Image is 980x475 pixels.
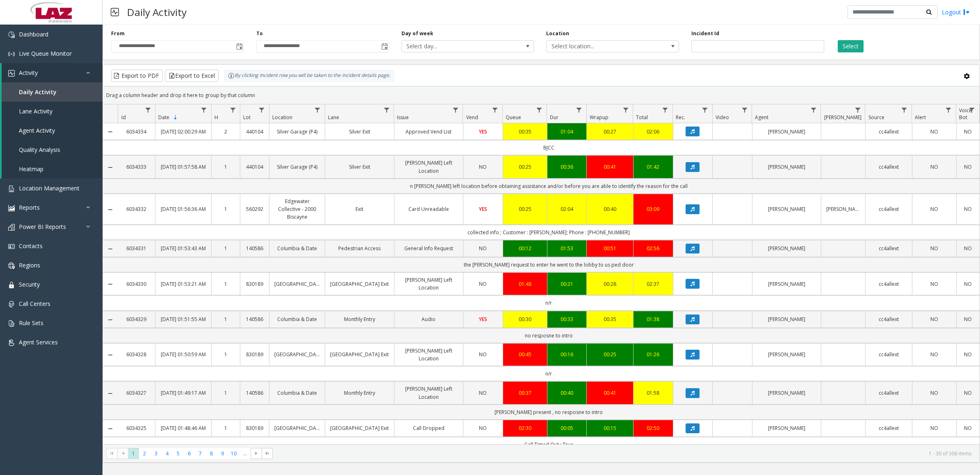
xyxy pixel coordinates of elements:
div: 00:25 [592,351,628,358]
a: [PERSON_NAME] [757,280,816,288]
img: infoIcon.svg [228,72,235,79]
img: logout [963,8,970,16]
a: [PERSON_NAME] [826,205,860,213]
a: 01:38 [638,315,668,323]
a: [GEOGRAPHIC_DATA] Exit [330,424,389,432]
a: 00:12 [508,244,542,252]
a: NO [962,315,975,323]
a: 00:25 [508,163,542,171]
div: 01:04 [552,128,582,136]
div: 00:51 [592,244,628,252]
a: Collapse Details [103,246,118,252]
div: 00:16 [552,351,582,358]
div: 02:56 [638,244,668,252]
span: Page 6 [184,448,195,459]
a: NO [917,205,951,213]
a: [DATE] 01:48:46 AM [160,424,206,432]
a: YES [468,128,498,136]
span: Regions [19,261,40,269]
a: 6034331 [123,244,150,252]
a: NO [917,351,951,358]
a: Columbia & Date [274,315,320,323]
a: 01:58 [638,389,668,397]
button: Select [838,40,864,52]
a: 1 [217,424,235,432]
a: Collapse Details [103,164,118,171]
a: 01:42 [638,163,668,171]
a: [PERSON_NAME] Left Location [399,159,458,174]
span: Reports [19,204,40,211]
a: 00:41 [592,389,628,397]
button: Export to PDF [111,70,163,82]
a: 00:35 [592,315,628,323]
a: 02:04 [552,205,582,213]
span: Heatmap [19,165,43,173]
div: By clicking Incident row you will be taken to the incident details page. [224,70,394,82]
a: Call Dropped [399,424,458,432]
div: 00:21 [552,280,582,288]
a: 02:06 [638,128,668,136]
img: 'icon' [8,301,15,308]
a: 00:05 [552,424,582,432]
a: Location Filter Menu [312,104,323,115]
a: cc4allext [871,315,907,323]
a: NO [917,315,951,323]
a: Collapse Details [103,425,118,432]
span: Page 11 [239,448,251,459]
div: Drag a column header and drop it here to group by that column [103,88,980,102]
a: Approved Vend List [399,128,458,136]
img: 'icon' [8,262,15,269]
a: [PERSON_NAME] Left Location [399,347,458,362]
a: 00:45 [508,351,542,358]
a: NO [962,205,975,213]
span: Id [121,114,126,121]
a: Video Filter Menu [739,104,750,115]
a: 140586 [245,315,264,323]
span: NO [479,389,487,396]
span: Call Centers [19,300,50,308]
a: Exit [330,205,389,213]
a: 00:30 [508,315,542,323]
span: Page 4 [162,448,173,459]
span: Voice Bot [959,107,972,121]
span: Dashboard [19,30,48,38]
span: Toggle popup [235,41,244,52]
a: YES [468,205,498,213]
a: 6034334 [123,128,150,136]
a: [DATE] 01:56:36 AM [160,205,206,213]
div: 02:37 [638,280,668,288]
a: 1 [217,280,235,288]
span: Page 9 [217,448,228,459]
a: [DATE] 01:51:55 AM [160,315,206,323]
a: Total Filter Menu [660,104,671,115]
a: Vend Filter Menu [490,104,501,115]
a: Wrapup Filter Menu [620,104,631,115]
img: 'icon' [8,320,15,327]
a: 00:40 [592,205,628,213]
button: Export to Excel [165,70,219,82]
a: NO [917,244,951,252]
a: 00:27 [592,128,628,136]
a: Quality Analysis [2,140,103,159]
img: 'icon' [8,282,15,288]
a: 6034328 [123,351,150,358]
span: Page 3 [150,448,162,459]
div: 01:53 [552,244,582,252]
div: 02:30 [508,424,542,432]
span: Page 10 [228,448,239,459]
div: 03:09 [638,205,668,213]
a: Collapse Details [103,129,118,135]
a: Silver Garage (P4) [274,128,320,136]
a: Audio [399,315,458,323]
a: 00:37 [508,389,542,397]
a: Dur Filter Menu [574,104,585,115]
a: [GEOGRAPHIC_DATA] [274,351,320,358]
a: [PERSON_NAME] [757,389,816,397]
a: 00:28 [592,280,628,288]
